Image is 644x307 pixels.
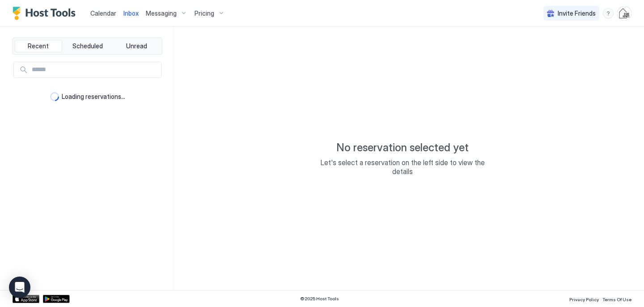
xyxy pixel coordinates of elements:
div: tab-group [13,38,162,55]
span: Recent [28,42,49,50]
button: Scheduled [64,40,111,52]
span: No reservation selected yet [336,141,469,154]
span: Loading reservations... [62,93,125,101]
span: Pricing [195,9,214,17]
a: Privacy Policy [569,294,599,303]
button: Recent [15,40,62,52]
a: Terms Of Use [602,294,631,303]
div: User profile [617,6,631,21]
div: loading [50,92,59,101]
span: Terms Of Use [602,297,631,302]
span: Scheduled [72,42,103,50]
div: menu [603,8,614,19]
a: Google Play Store [43,295,70,303]
a: App Store [13,295,39,303]
a: Calendar [90,9,116,18]
input: Input Field [28,62,161,77]
span: Let's select a reservation on the left side to view the details [313,158,492,176]
span: Invite Friends [558,9,596,17]
span: Unread [126,42,147,50]
span: Calendar [90,9,116,17]
button: Unread [113,40,160,52]
span: Privacy Policy [569,297,599,302]
span: Inbox [123,9,139,17]
span: Messaging [146,9,177,17]
span: © 2025 Host Tools [300,296,339,302]
a: Inbox [123,9,139,18]
a: Host Tools Logo [13,7,80,20]
div: Open Intercom Messenger [9,277,30,298]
